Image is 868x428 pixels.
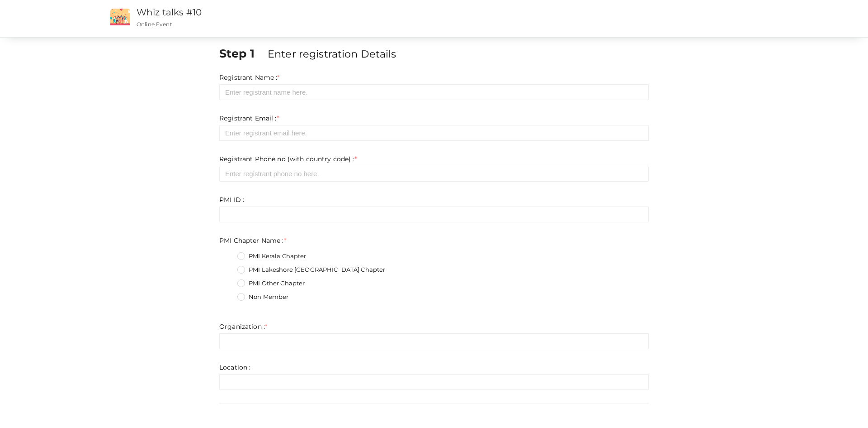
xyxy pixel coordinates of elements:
[237,279,305,288] label: PMI Other Chapter
[219,45,266,62] label: Step 1
[219,363,250,372] label: Location :
[219,84,649,100] input: Enter registrant name here.
[237,252,307,261] label: PMI Kerala Chapter
[110,9,130,25] img: event2.png
[219,114,279,123] label: Registrant Email :
[219,166,649,182] input: Enter registrant phone no here.
[219,154,357,164] label: Registrant Phone no (with country code) :
[237,265,385,274] label: PMI Lakeshore [GEOGRAPHIC_DATA] Chapter
[219,125,649,141] input: Enter registrant email here.
[268,47,396,61] label: Enter registration Details
[237,293,288,302] label: Non Member
[219,73,280,82] label: Registrant Name :
[219,322,267,331] label: Organization :
[219,195,244,204] label: PMI ID :
[219,236,286,245] label: PMI Chapter Name :
[137,20,571,28] p: Online Event
[137,7,202,18] a: Whiz talks #10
